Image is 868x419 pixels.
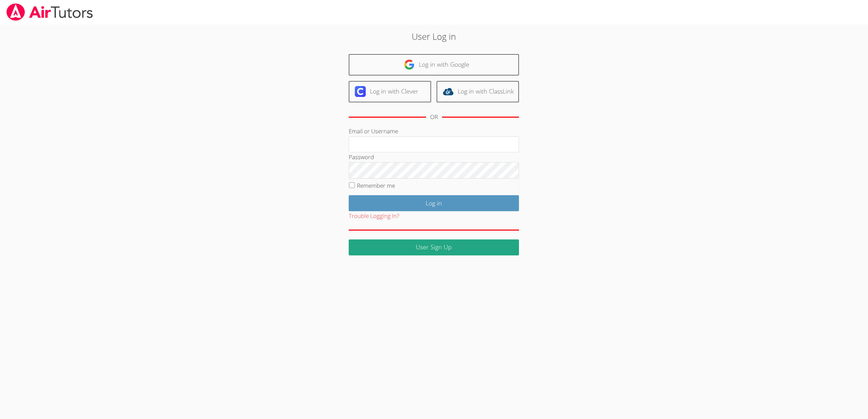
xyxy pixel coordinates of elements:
img: classlink-logo-d6bb404cc1216ec64c9a2012d9dc4662098be43eaf13dc465df04b49fa7ab582.svg [443,86,454,97]
a: Log in with Google [349,54,519,76]
label: Email or Username [349,127,398,135]
label: Remember me [357,182,395,189]
img: clever-logo-6eab21bc6e7a338710f1a6ff85c0baf02591cd810cc4098c63d3a4b26e2feb20.svg [355,86,366,97]
img: google-logo-50288ca7cdecda66e5e0955fdab243c47b7ad437acaf1139b6f446037453330a.svg [404,59,415,70]
img: airtutors_banner-c4298cdbf04f3fff15de1276eac7730deb9818008684d7c2e4769d2f7ddbe033.png [6,3,94,21]
a: User Sign Up [349,239,519,255]
input: Log in [349,195,519,211]
div: OR [430,112,438,122]
label: Password [349,153,374,161]
h2: User Log in [200,30,668,43]
a: Log in with ClassLink [437,81,519,102]
button: Trouble Logging In? [349,211,399,221]
a: Log in with Clever [349,81,431,102]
